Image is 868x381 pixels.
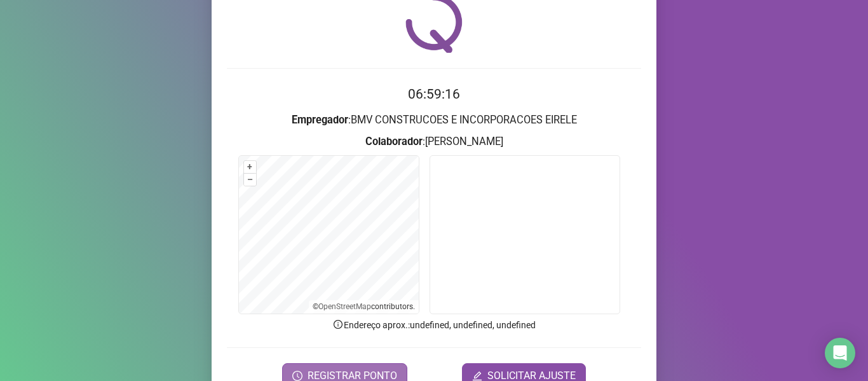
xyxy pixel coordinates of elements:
[408,87,460,102] time: 06:59:16
[318,302,371,311] a: OpenStreetMap
[825,338,855,368] div: Open Intercom Messenger
[227,318,641,332] p: Endereço aprox. : undefined, undefined, undefined
[472,371,482,381] span: edit
[227,134,641,150] h3: : [PERSON_NAME]
[292,114,348,126] strong: Empregador
[332,319,344,330] span: info-circle
[292,371,302,381] span: clock-circle
[365,135,423,148] strong: Colaborador
[313,302,415,311] li: © contributors.
[227,112,641,128] h3: : BMV CONSTRUCOES E INCORPORACOES EIRELE
[244,161,256,173] button: +
[244,174,256,186] button: –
